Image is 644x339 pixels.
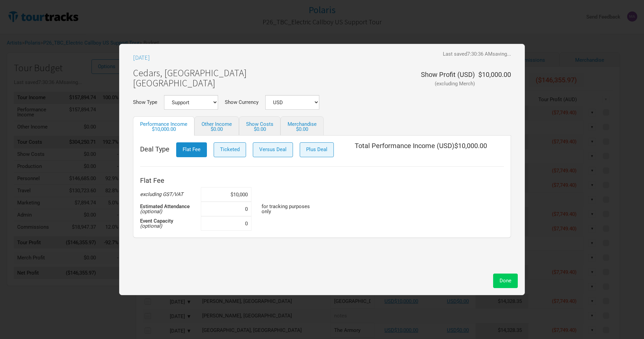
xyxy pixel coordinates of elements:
[493,274,518,288] button: Done
[421,71,475,78] div: Show Profit ( USD )
[280,116,324,136] a: Merchandise$0.00
[140,218,173,224] strong: Event Capacity
[140,191,183,197] em: excluding GST/VAT
[421,81,475,86] div: (excluding Merch)
[133,54,150,61] h3: [DATE]
[288,127,317,132] div: $0.00
[133,68,247,89] h1: Cedars, [GEOGRAPHIC_DATA] [GEOGRAPHIC_DATA]
[133,116,194,136] a: Performance Income$10,000.00
[140,174,201,187] th: Flat Fee
[202,127,232,132] div: $0.00
[194,116,239,136] a: Other Income$0.00
[246,127,273,132] div: $0.00
[259,146,287,152] span: Versus Deal
[443,52,511,57] div: Last saved 7:30:36 AM
[140,203,190,209] strong: Estimated Attendance
[262,202,322,216] td: for tracking purposes only
[140,223,162,229] em: (optional)
[140,208,162,215] em: (optional)
[133,100,157,105] label: Show Type
[492,51,511,57] span: saving...
[306,146,327,152] span: Plus Deal
[176,142,207,157] button: Flat Fee
[140,127,187,132] div: $10,000.00
[220,146,240,152] span: Ticketed
[500,278,511,284] span: Done
[214,142,246,157] button: Ticketed
[475,71,511,85] div: $10,000.00
[253,142,293,157] button: Versus Deal
[183,146,200,152] span: Flat Fee
[225,100,259,105] label: Show Currency
[140,146,169,152] span: Deal Type
[239,116,280,136] a: Show Costs$0.00
[355,142,487,159] div: Total Performance Income ( USD ) $10,000.00
[300,142,334,157] button: Plus Deal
